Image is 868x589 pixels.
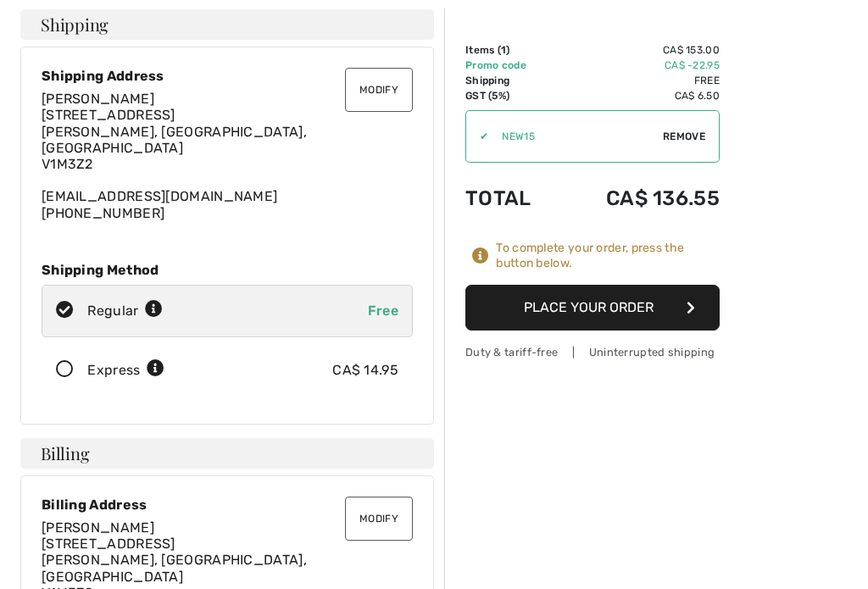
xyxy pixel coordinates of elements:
td: CA$ 136.55 [559,169,720,227]
input: Promo code [488,111,663,162]
button: Place Your Order [465,285,720,331]
td: CA$ -22.95 [559,58,720,73]
div: Shipping Address [42,68,413,84]
div: CA$ 14.95 [332,360,398,381]
span: Billing [41,445,89,462]
td: Free [559,73,720,88]
div: Regular [87,301,163,321]
span: Free [368,303,398,319]
span: [PERSON_NAME] [42,91,154,107]
div: Shipping Method [42,262,413,278]
span: Remove [663,129,705,144]
td: CA$ 6.50 [559,88,720,103]
td: Promo code [465,58,559,73]
td: Items ( ) [465,42,559,58]
button: Modify [345,497,413,541]
div: To complete your order, press the button below. [496,241,720,271]
div: ✔ [466,129,488,144]
td: Shipping [465,73,559,88]
td: Total [465,169,559,227]
div: Duty & tariff-free | Uninterrupted shipping [465,344,720,360]
span: [PERSON_NAME] [42,520,154,536]
a: [PHONE_NUMBER] [42,205,164,221]
span: 1 [501,44,506,56]
span: [STREET_ADDRESS] [PERSON_NAME], [GEOGRAPHIC_DATA], [GEOGRAPHIC_DATA] V1M3Z2 [42,107,307,172]
td: CA$ 153.00 [559,42,720,58]
div: [EMAIL_ADDRESS][DOMAIN_NAME] [42,91,413,221]
td: GST (5%) [465,88,559,103]
div: Billing Address [42,497,413,513]
button: Modify [345,68,413,112]
div: Express [87,360,164,381]
span: Shipping [41,16,108,33]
